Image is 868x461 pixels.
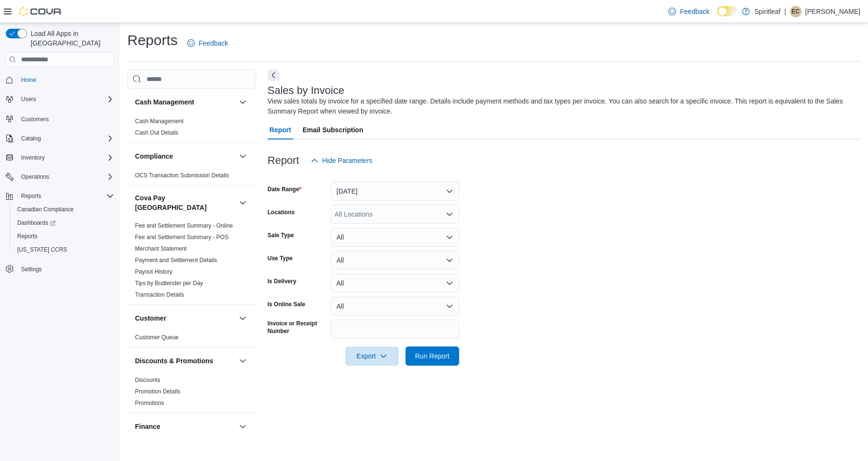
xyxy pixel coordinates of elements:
[331,297,459,316] button: All
[17,263,114,275] span: Settings
[13,230,114,242] span: Reports
[17,133,114,144] span: Catalog
[17,74,114,86] span: Home
[135,245,187,252] a: Merchant Statement
[135,313,166,323] h3: Customer
[331,228,459,247] button: All
[2,262,118,276] button: Settings
[199,38,228,48] span: Feedback
[135,422,235,431] button: Finance
[805,6,860,17] p: [PERSON_NAME]
[17,113,114,125] span: Customers
[135,97,194,107] h3: Cash Management
[21,192,41,200] span: Reports
[183,34,232,53] a: Feedback
[17,114,53,125] a: Customers
[17,171,53,183] button: Operations
[27,29,114,48] span: Load All Apps in [GEOGRAPHIC_DATA]
[17,190,45,202] button: Reports
[135,151,235,161] button: Compliance
[784,6,786,17] p: |
[237,355,248,367] button: Discounts & Promotions
[17,93,40,105] button: Users
[127,220,256,304] div: Cova Pay [GEOGRAPHIC_DATA]
[415,351,450,361] span: Run Report
[135,377,160,383] a: Discounts
[13,230,41,242] a: Reports
[13,217,114,229] span: Dashboards
[755,6,780,17] p: Spiritleaf
[792,6,800,17] span: EC
[268,231,294,239] label: Sale Type
[17,171,114,183] span: Operations
[135,388,180,395] a: Promotion Details
[17,74,40,86] a: Home
[268,208,295,216] label: Locations
[17,219,56,227] span: Dashboards
[21,265,42,273] span: Settings
[135,356,235,366] button: Discounts & Promotions
[2,189,118,203] button: Reports
[331,182,459,201] button: [DATE]
[17,232,37,240] span: Reports
[135,193,235,212] button: Cova Pay [GEOGRAPHIC_DATA]
[268,96,856,116] div: View sales totals by invoice for a specified date range. Details include payment methods and tax ...
[135,257,217,264] a: Payment and Settlement Details
[268,277,296,285] label: Is Delivery
[2,132,118,145] button: Catalog
[322,156,372,165] span: Hide Parameters
[351,346,393,366] span: Export
[17,206,74,213] span: Canadian Compliance
[13,244,114,255] span: Washington CCRS
[135,356,213,366] h3: Discounts & Promotions
[268,155,299,166] h3: Report
[268,85,344,96] h3: Sales by Invoice
[680,7,709,16] span: Feedback
[135,268,172,275] a: Payout History
[406,346,459,366] button: Run Report
[237,96,248,108] button: Cash Management
[2,73,118,87] button: Home
[21,173,49,181] span: Operations
[13,204,78,215] a: Canadian Compliance
[268,300,305,308] label: Is Online Sale
[6,69,114,301] nav: Complex example
[13,244,71,255] a: [US_STATE] CCRS
[10,216,118,230] a: Dashboards
[268,254,293,262] label: Use Type
[331,251,459,270] button: All
[237,150,248,162] button: Compliance
[127,31,178,50] h1: Reports
[303,120,363,139] span: Email Subscription
[665,2,713,21] a: Feedback
[135,313,235,323] button: Customer
[17,93,114,105] span: Users
[790,6,801,17] div: Eric C
[13,217,59,229] a: Dashboards
[135,422,160,431] h3: Finance
[127,170,256,185] div: Compliance
[268,69,279,81] button: Next
[135,291,184,298] a: Transaction Details
[135,234,228,241] a: Fee and Settlement Summary - POS
[2,151,118,164] button: Inventory
[21,135,41,142] span: Catalog
[10,243,118,256] button: [US_STATE] CCRS
[2,170,118,184] button: Operations
[17,246,67,254] span: [US_STATE] CCRS
[127,115,256,142] div: Cash Management
[17,133,45,144] button: Catalog
[10,230,118,243] button: Reports
[17,264,45,275] a: Settings
[270,120,291,139] span: Report
[446,210,453,218] button: Open list of options
[135,280,203,287] a: Tips by Budtender per Day
[21,154,45,161] span: Inventory
[268,320,327,335] label: Invoice or Receipt Number
[237,421,248,432] button: Finance
[237,312,248,324] button: Customer
[268,185,302,193] label: Date Range
[2,92,118,106] button: Users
